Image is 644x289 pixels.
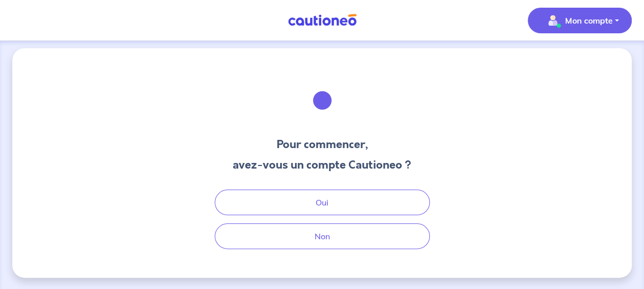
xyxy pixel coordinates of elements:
button: illu_account_valid_menu.svgMon compte [528,8,632,33]
img: Cautioneo [284,14,361,27]
h3: avez-vous un compte Cautioneo ? [233,157,411,173]
button: Oui [215,190,430,215]
button: Non [215,223,430,249]
img: illu_welcome.svg [295,73,350,128]
img: illu_account_valid_menu.svg [545,12,561,29]
p: Mon compte [565,14,613,27]
h3: Pour commencer, [233,136,411,153]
